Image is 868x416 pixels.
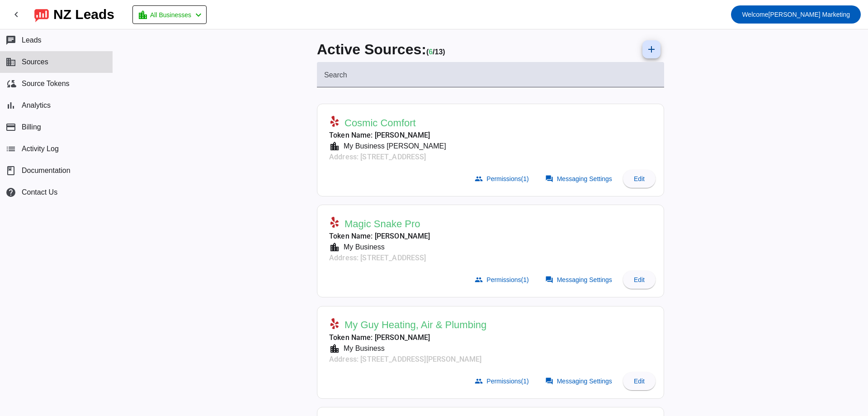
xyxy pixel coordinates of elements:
mat-card-subtitle: Address: [STREET_ADDRESS] [329,152,446,163]
img: logo [34,7,49,22]
button: Permissions(1) [469,170,536,188]
span: ( [426,48,429,56]
button: Permissions(1) [469,372,536,390]
button: All Businesses [132,5,207,24]
span: Edit [634,378,645,385]
mat-icon: list [5,143,16,154]
span: Source Tokens [22,80,70,88]
span: Working [429,48,433,56]
span: (1) [521,175,529,182]
mat-icon: business [5,57,16,67]
mat-card-subtitle: Token Name: [PERSON_NAME] [329,231,430,242]
mat-icon: forum [545,276,553,284]
mat-icon: add [646,44,657,55]
span: Contact Us [22,188,57,196]
span: Magic Snake Pro [344,218,420,230]
mat-icon: help [5,187,16,198]
span: Permissions [486,175,528,182]
span: All Businesses [150,9,191,21]
span: [PERSON_NAME] Marketing [742,8,850,21]
button: Edit [623,170,656,188]
span: (1) [521,378,529,385]
mat-card-subtitle: Token Name: [PERSON_NAME] [329,332,486,343]
button: Welcome[PERSON_NAME] Marketing [731,5,861,24]
span: Activity Log [22,145,59,153]
button: Edit [623,271,656,289]
mat-icon: group [475,377,483,385]
mat-card-subtitle: Address: [STREET_ADDRESS] [329,253,430,263]
mat-icon: location_city [329,343,340,354]
mat-card-subtitle: Address: [STREET_ADDRESS][PERSON_NAME] [329,354,486,365]
mat-icon: group [475,175,483,183]
mat-icon: chat [5,35,16,46]
mat-icon: forum [545,175,553,183]
span: Edit [634,276,645,283]
div: My Business [340,343,385,354]
button: Edit [623,372,656,390]
span: Permissions [486,378,528,385]
mat-icon: chevron_left [11,9,22,20]
span: Permissions [486,276,528,283]
span: Leads [22,36,42,44]
button: Permissions(1) [469,271,536,289]
span: book [5,165,16,176]
div: NZ Leads [53,8,114,21]
span: / [433,48,434,56]
span: Sources [22,58,48,66]
span: Analytics [22,101,51,110]
span: Cosmic Comfort [344,117,416,129]
mat-icon: group [475,276,483,284]
mat-icon: location_city [329,141,340,152]
div: My Business [PERSON_NAME] [340,141,446,152]
mat-icon: chevron_left [193,10,204,20]
span: Active Sources: [317,41,426,57]
mat-icon: payment [5,122,16,133]
span: Edit [634,175,645,182]
span: Welcome [742,11,768,18]
mat-card-subtitle: Token Name: [PERSON_NAME] [329,130,446,141]
button: Messaging Settings [540,372,619,390]
span: Messaging Settings [557,378,612,385]
button: Messaging Settings [540,170,619,188]
span: (1) [521,276,529,283]
span: Messaging Settings [557,276,612,283]
span: Documentation [22,167,71,175]
div: My Business [340,242,385,253]
mat-icon: cloud_sync [5,78,16,89]
span: My Guy Heating, Air & Plumbing [344,319,486,331]
mat-icon: location_city [137,10,148,20]
span: Total [435,48,445,56]
mat-icon: bar_chart [5,100,16,111]
button: Messaging Settings [540,271,619,289]
span: Billing [22,123,41,131]
mat-icon: location_city [329,242,340,253]
span: Messaging Settings [557,175,612,182]
mat-label: Search [324,71,347,79]
mat-icon: forum [545,377,553,385]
